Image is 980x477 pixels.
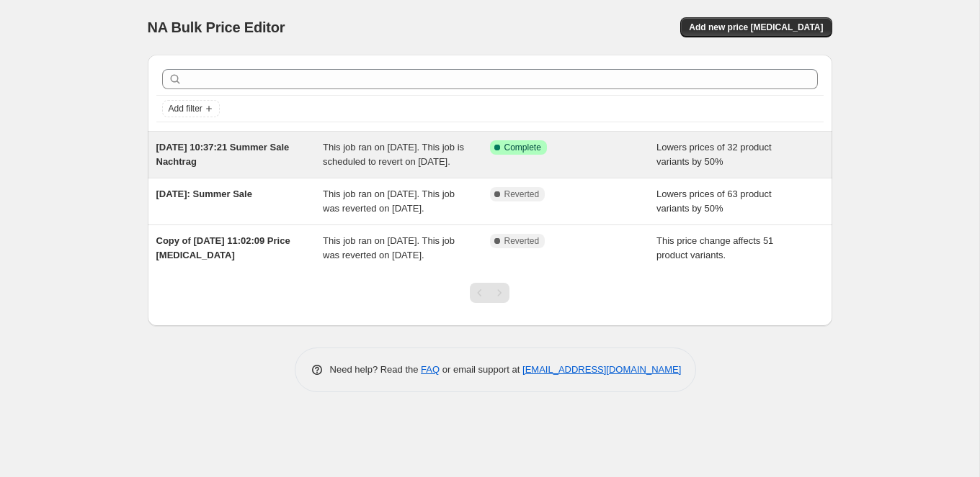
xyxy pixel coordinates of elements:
span: Need help? Read the [330,364,422,375]
span: This job ran on [DATE]. This job was reverted on [DATE]. [323,188,455,214]
span: [DATE]: Summer Sale [156,188,252,199]
button: Add new price [MEDICAL_DATA] [680,17,832,37]
button: Add filter [162,100,220,117]
span: Add filter [169,103,202,114]
span: Add new price [MEDICAL_DATA] [689,22,823,33]
nav: Pagination [470,283,509,303]
span: Lowers prices of 63 product variants by 50% [656,188,772,214]
span: NA Bulk Price Editor [148,19,285,35]
span: [DATE] 10:37:21 Summer Sale Nachtrag [156,142,290,167]
span: This job ran on [DATE]. This job was reverted on [DATE]. [323,235,455,260]
span: This price change affects 51 product variants. [656,235,773,260]
span: This job ran on [DATE]. This job is scheduled to revert on [DATE]. [323,142,464,167]
span: Copy of [DATE] 11:02:09 Price [MEDICAL_DATA] [156,235,290,260]
span: Reverted [504,188,540,200]
a: FAQ [421,364,440,375]
span: or email support at [440,364,522,375]
span: Lowers prices of 32 product variants by 50% [656,142,772,167]
span: Complete [504,142,541,153]
span: Reverted [504,235,540,247]
a: [EMAIL_ADDRESS][DOMAIN_NAME] [522,364,681,375]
